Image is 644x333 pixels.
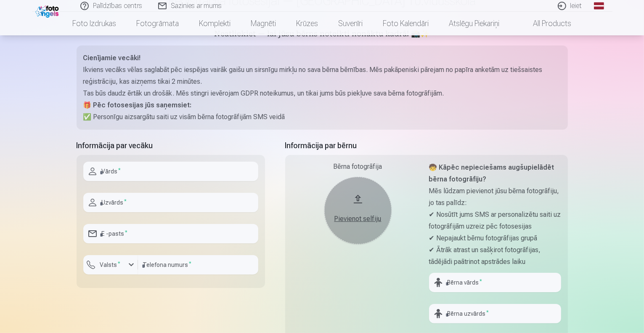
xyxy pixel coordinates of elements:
p: Ikviens vecāks vēlas saglabāt pēc iespējas vairāk gaišu un sirsnīgu mirkļu no sava bērna bērnības... [83,64,561,88]
p: Mēs lūdzam pievienot jūsu bērna fotogrāfiju, jo tas palīdz: [429,185,561,209]
a: Atslēgu piekariņi [439,12,510,35]
h5: Informācija par vecāku [77,140,265,152]
a: Krūzes [286,12,329,35]
strong: 🎁 Pēc fotosesijas jūs saņemsiet: [83,101,192,109]
p: Tas būs daudz ērtāk un drošāk. Mēs stingri ievērojam GDPR noteikumus, un tikai jums būs piekļuve ... [83,88,561,99]
button: Valsts* [83,255,138,274]
p: ✔ Nepajaukt bērnu fotogrāfijas grupā [429,232,561,244]
a: Magnēti [241,12,286,35]
p: ✔ Ātrāk atrast un sašķirot fotogrāfijas, tādējādi paātrinot apstrādes laiku [429,244,561,268]
img: /fa1 [35,3,61,18]
a: Foto izdrukas [63,12,127,35]
h5: Informācija par bērnu [285,140,568,152]
button: Pievienot selfiju [324,177,392,244]
div: Pievienot selfiju [333,214,383,224]
p: ✅ Personīgu aizsargātu saiti uz visām bērna fotogrāfijām SMS veidā [83,111,561,123]
strong: Cienījamie vecāki! [83,54,141,62]
label: Valsts [97,261,124,269]
a: All products [510,12,582,35]
div: Bērna fotogrāfija [292,162,424,172]
a: Suvenīri [329,12,373,35]
a: Komplekti [189,12,241,35]
a: Fotogrāmata [127,12,189,35]
p: ✔ Nosūtīt jums SMS ar personalizētu saiti uz fotogrāfijām uzreiz pēc fotosesijas [429,209,561,232]
a: Foto kalendāri [373,12,439,35]
strong: 🧒 Kāpēc nepieciešams augšupielādēt bērna fotogrāfiju? [429,163,554,183]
